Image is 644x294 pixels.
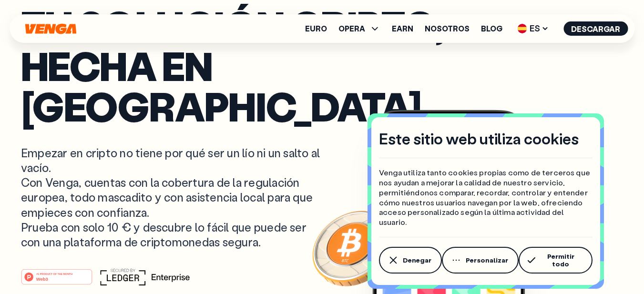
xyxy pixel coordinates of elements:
[563,21,628,36] button: Descargar
[338,23,380,34] span: OPERA
[379,247,442,274] button: Denegar
[392,25,413,32] a: Earn
[517,24,527,33] img: flag-es
[442,247,519,274] button: Personalizar
[36,276,48,282] tspan: Web3
[466,256,508,264] span: Personalizar
[425,25,470,32] a: Nosotros
[21,145,322,249] p: Empezar en cripto no tiene por qué ser un lío ni un salto al vacío. Con Venga, cuentas con la cob...
[21,274,92,287] a: #1 PRODUCT OF THE MONTHWeb3
[379,129,579,149] h4: Este sitio web utiliza cookies
[379,168,593,227] p: Venga utiliza tanto cookies propias como de terceros que nos ayudan a mejorar la calidad de nuest...
[338,25,365,32] span: OPERA
[481,25,502,32] a: Blog
[21,5,450,126] p: Tu solución cripto, hecha en [GEOGRAPHIC_DATA]
[539,253,582,268] span: Permitir todo
[403,256,431,264] span: Denegar
[519,247,593,274] button: Permitir todo
[310,205,396,291] img: Bitcoin
[36,273,72,275] tspan: #1 PRODUCT OF THE MONTH
[305,25,327,32] a: Euro
[24,23,77,34] svg: Inicio
[514,21,552,36] span: ES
